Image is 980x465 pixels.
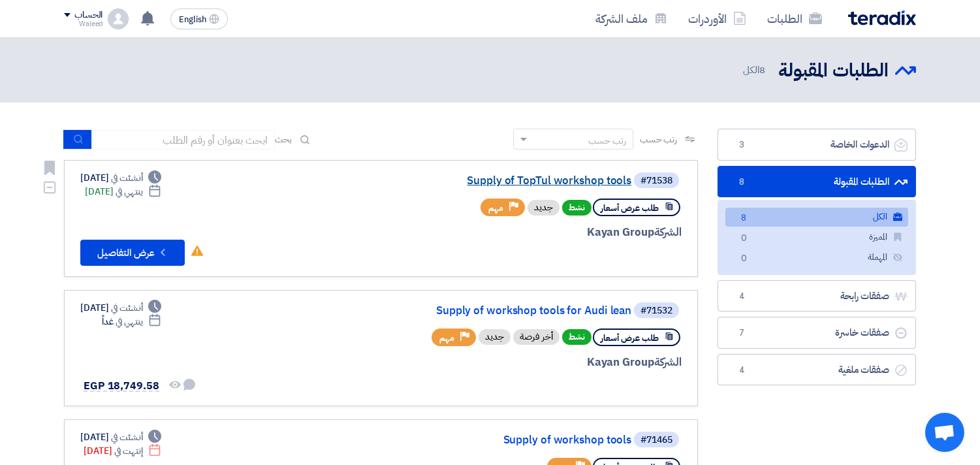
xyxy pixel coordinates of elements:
div: رتب حسب [588,134,626,148]
span: طلب عرض أسعار [601,332,659,344]
span: بحث [275,133,292,146]
button: عرض التفاصيل [80,240,185,266]
a: صفقات ملغية4 [718,354,916,386]
a: Supply of workshop tools [370,434,631,446]
span: مهم [439,332,454,344]
a: Supply of workshop tools for Audi lean [370,305,631,317]
span: 7 [734,327,750,340]
span: ينتهي في [116,185,142,199]
span: الكل [743,63,768,78]
div: جديد [528,200,560,216]
span: مهم [488,202,503,214]
span: رتب حسب [640,133,677,146]
div: [DATE] [80,301,161,315]
a: صفقات رابحة4 [718,280,916,312]
button: English [170,8,228,29]
span: 0 [736,232,751,246]
a: صفقات خاسرة7 [718,317,916,349]
div: أخر فرصة [513,329,560,345]
a: الدعوات الخاصة3 [718,129,916,161]
span: 8 [734,176,750,189]
span: أنشئت في [111,301,142,315]
div: Kayan Group [368,354,682,371]
input: ابحث بعنوان أو رقم الطلب [92,130,275,150]
a: الطلبات [757,3,832,34]
div: [DATE] [84,444,161,458]
img: profile_test.png [108,8,129,29]
a: الطلبات المقبولة8 [718,166,916,198]
span: طلب عرض أسعار [601,202,659,214]
span: نشط [562,200,592,216]
span: الشركة [654,224,682,240]
span: 0 [736,252,751,266]
div: غداً [102,315,161,329]
span: 4 [734,290,750,303]
span: إنتهت في [114,444,142,458]
div: جديد [479,329,511,345]
span: أنشئت في [111,171,142,185]
div: [DATE] [80,171,161,185]
div: Kayan Group [368,224,682,241]
a: الكل [725,208,908,227]
span: 4 [734,364,750,377]
span: 8 [736,212,751,225]
div: Waleed [64,20,103,27]
a: Supply of TopTul workshop tools [370,175,631,187]
span: أنشئت في [111,430,142,444]
a: المميزة [725,228,908,247]
span: نشط [562,329,592,345]
span: EGP 18,749.58 [84,378,159,394]
span: 8 [759,63,765,77]
span: English [179,15,206,24]
div: #71465 [640,436,672,445]
div: الحساب [74,10,103,21]
div: [DATE] [85,185,161,199]
img: Teradix logo [848,10,916,25]
a: الأوردرات [678,3,757,34]
h2: الطلبات المقبولة [778,58,889,84]
span: الشركة [654,354,682,370]
span: 3 [734,138,750,152]
a: ملف الشركة [585,3,678,34]
span: ينتهي في [116,315,142,329]
a: المهملة [725,248,908,267]
div: [DATE] [80,430,161,444]
div: #71538 [640,176,672,185]
div: #71532 [640,306,672,315]
div: Open chat [925,413,964,452]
